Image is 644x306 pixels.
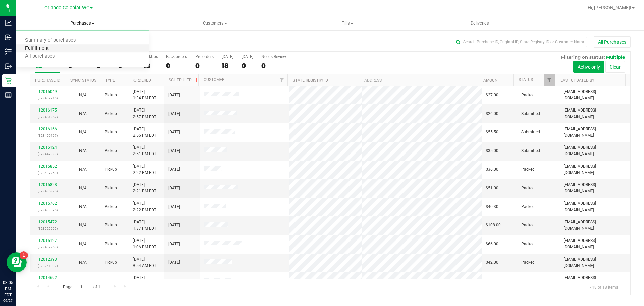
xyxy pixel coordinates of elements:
a: Tills [281,16,414,30]
p: 09/27 [3,298,13,303]
span: Not Applicable [79,167,87,172]
p: (328449383) [34,151,61,157]
a: Last Updated By [560,78,594,83]
span: [DATE] [168,185,180,191]
span: Not Applicable [79,148,87,153]
span: [EMAIL_ADDRESS][DOMAIN_NAME] [563,126,626,139]
span: [EMAIL_ADDRESS][DOMAIN_NAME] [563,144,626,157]
a: Customers [149,16,281,30]
span: [DATE] 2:21 PM EDT [133,182,156,194]
div: 0 [261,62,286,70]
span: [DATE] 1:37 PM EDT [133,219,156,232]
span: $35.00 [486,148,498,154]
span: [DATE] 2:51 PM EDT [133,144,156,157]
a: 12015852 [38,164,57,169]
a: 12016175 [38,108,57,113]
p: (328451867) [34,114,61,120]
span: Packed [521,259,535,266]
p: 03:05 PM EDT [3,280,13,298]
span: [DATE] 1:34 PM EDT [133,89,156,101]
span: Packed [521,204,535,210]
span: $36.00 [486,166,498,173]
span: All purchases [16,54,64,59]
a: 12016166 [38,127,57,131]
span: [EMAIL_ADDRESS][DOMAIN_NAME] [563,89,626,101]
th: Address [359,74,478,86]
span: Hi, [PERSON_NAME]! [588,5,631,10]
a: Amount [483,78,500,83]
span: $27.00 [486,92,498,98]
inline-svg: Analytics [5,19,12,26]
span: Packed [521,185,535,191]
span: [DATE] 2:22 PM EDT [133,163,156,176]
button: N/A [79,241,87,247]
span: Packed [521,278,535,285]
button: N/A [79,129,87,135]
span: [DATE] 1:06 PM EDT [133,237,156,250]
span: Pickup [105,129,117,135]
span: [DATE] [168,129,180,135]
span: [DATE] [168,204,180,210]
span: [DATE] 2:57 PM EDT [133,107,156,120]
a: 12015127 [38,238,57,243]
span: Not Applicable [79,93,87,97]
span: Fulfillment [16,46,58,51]
p: (323929669) [34,225,61,232]
span: [EMAIL_ADDRESS][DOMAIN_NAME] [563,256,626,269]
div: 0 [195,62,214,70]
span: $40.30 [486,204,498,210]
span: [DATE] 2:56 PM EDT [133,126,156,139]
inline-svg: Inbound [5,34,12,41]
div: Back-orders [166,54,187,59]
inline-svg: Reports [5,92,12,98]
button: N/A [79,92,87,98]
span: Pickup [105,222,117,228]
span: Pickup [105,166,117,173]
span: Pickup [105,92,117,98]
a: State Registry ID [293,78,328,83]
p: (328402216) [34,95,61,101]
p: (328450167) [34,132,61,139]
a: Status [519,77,533,82]
button: N/A [79,111,87,117]
span: Tills [281,20,413,26]
div: 18 [143,62,158,70]
div: 0 [241,62,253,70]
div: [DATE] [241,54,253,59]
a: 12015828 [38,182,57,187]
input: Search Purchase ID, Original ID, State Registry ID or Customer Name... [453,37,587,47]
div: 0 [166,62,187,70]
div: PickUps [143,54,158,59]
a: 12012393 [38,257,57,262]
inline-svg: Inventory [5,48,12,55]
a: Type [105,78,115,83]
span: Pickup [105,185,117,191]
span: Packed [521,241,535,247]
iframe: Resource center [7,252,27,272]
span: [DATE] [168,148,180,154]
button: N/A [79,148,87,154]
p: (328435875) [34,188,61,194]
span: Packed [521,166,535,173]
a: Scheduled [169,78,199,82]
button: All Purchases [594,36,631,48]
button: N/A [79,204,87,210]
input: 1 [77,282,89,292]
span: $26.00 [486,111,498,117]
iframe: Resource center unread badge [20,251,28,259]
span: Pickup [105,241,117,247]
p: (328241002) [34,263,61,269]
p: (328437250) [34,170,61,176]
span: Pickup [105,111,117,117]
span: [DATE] [168,259,180,266]
span: Purchases [16,20,149,26]
span: [DATE] 12:16 PM EDT [133,275,159,288]
span: Orlando Colonial WC [44,5,89,11]
span: Submitted [521,111,540,117]
span: [EMAIL_ADDRESS][DOMAIN_NAME] [563,275,626,288]
span: Pickup [105,259,117,266]
span: Pickup [105,148,117,154]
button: N/A [79,259,87,266]
button: Clear [605,61,625,73]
